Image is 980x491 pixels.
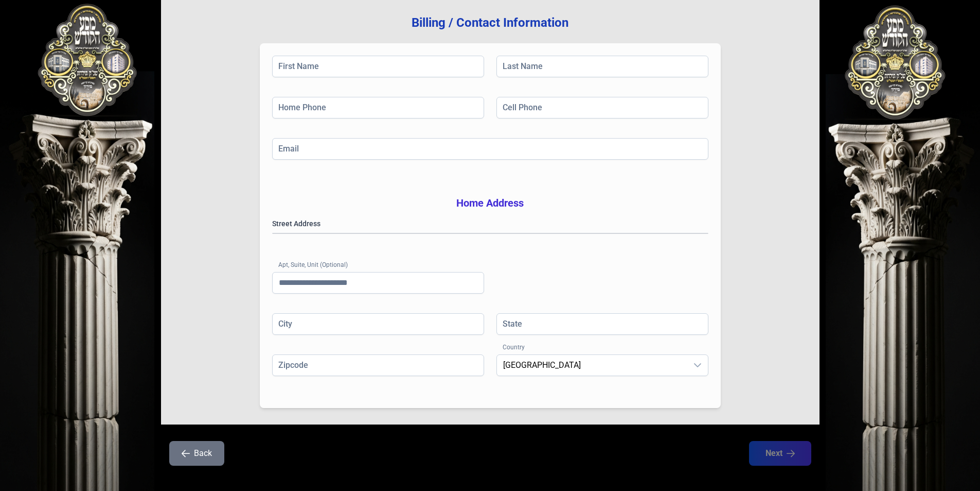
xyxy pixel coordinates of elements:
span: United States [497,355,687,376]
h3: Billing / Contact Information [177,14,803,31]
h3: Home Address [272,196,708,210]
div: dropdown trigger [687,355,708,376]
label: Street Address [272,218,708,229]
button: Back [169,441,224,466]
button: Next [749,441,811,466]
